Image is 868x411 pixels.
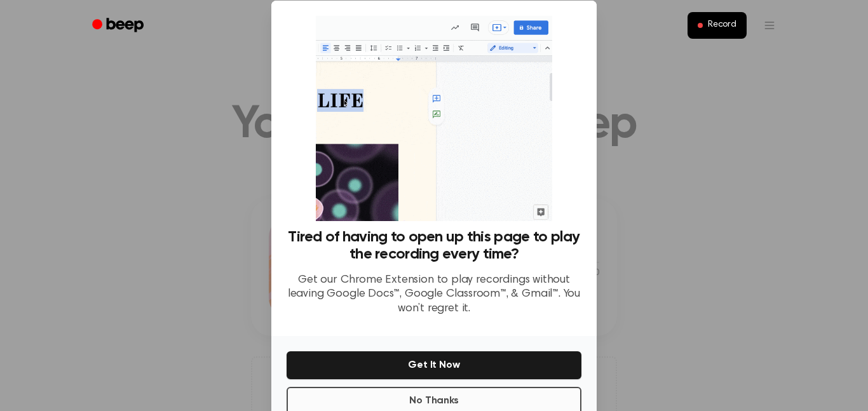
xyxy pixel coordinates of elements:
[287,351,581,379] button: Get It Now
[287,229,581,263] h3: Tired of having to open up this page to play the recording every time?
[287,273,581,316] p: Get our Chrome Extension to play recordings without leaving Google Docs™, Google Classroom™, & Gm...
[316,16,552,221] img: Beep extension in action
[708,20,736,31] span: Record
[754,10,785,41] button: Open menu
[83,13,155,38] a: Beep
[688,12,747,39] button: Record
